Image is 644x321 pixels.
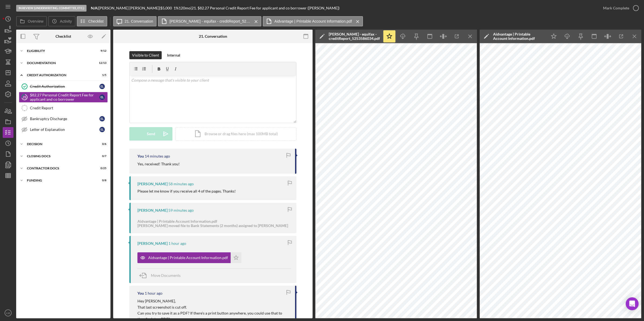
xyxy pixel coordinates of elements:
b: N/A [91,6,98,10]
div: Checklist [56,34,71,39]
div: 9 / 12 [97,49,106,53]
div: Contractor Docs [27,167,93,170]
div: 0 / 6 [97,142,106,146]
label: [PERSON_NAME] - equifax - creditReport_5253586034.pdf [169,19,250,23]
label: Aidvantage | Printable Account Information.pdf [274,19,352,23]
div: Eligibility [27,49,93,53]
label: Checklist [88,19,104,23]
button: LM [3,308,13,318]
div: [PERSON_NAME] [PERSON_NAME] | [99,6,160,10]
div: [PERSON_NAME] [137,182,168,186]
div: Bankruptcy Discharge [30,117,99,121]
a: Bankruptcy DischargeEL [19,113,108,124]
div: CREDIT AUTHORIZATION [27,74,93,77]
div: Aidvantage | Printable Account Information.pdf [493,32,544,41]
div: Please let me know if you receive all 4 of the pages. Thanks! [137,189,236,193]
div: 120 mo [179,6,191,10]
button: 21. Conversation [113,16,157,26]
div: | [91,6,99,10]
span: $5,000 [160,6,172,10]
span: Move Documents [151,273,181,278]
a: 21$82.27 Personal Credit Report Fee for applicant and co borrowerEL [19,92,108,103]
tspan: 21 [23,95,26,99]
div: 1 % [174,6,179,10]
button: Overview [16,16,47,26]
time: 2025-09-11 15:17 [168,241,186,246]
div: Funding [27,179,93,182]
div: E L [99,95,105,100]
a: Credit Report [19,103,108,113]
div: You [137,291,144,295]
button: Activity [48,16,75,26]
div: Internal [167,51,180,59]
div: [PERSON_NAME] [137,241,168,246]
div: [PERSON_NAME] [137,208,168,212]
div: E L [99,116,105,121]
div: 12 / 13 [97,61,106,65]
a: Credit AuthorizationEL [19,81,108,92]
label: Activity [60,19,72,23]
button: Internal [164,51,183,59]
div: [PERSON_NAME] - equifax - creditReport_5253586034.pdf [329,32,380,41]
div: 1 / 5 [97,74,106,77]
div: Aidvantage | Printable Account Information.pdf [137,219,288,224]
div: E L [99,127,105,132]
a: Letter of ExplanationEL [19,124,108,135]
div: 0 / 25 [97,167,106,170]
div: $82.27 Personal Credit Report Fee for applicant and co borrower [30,93,99,102]
time: 2025-09-11 14:36 [145,291,162,295]
time: 2025-09-11 15:19 [168,208,194,212]
button: Mark Complete [598,3,641,13]
button: Visible to Client [129,51,162,59]
div: Mark Complete [603,3,629,13]
time: 2025-09-11 16:04 [145,154,170,158]
button: Send [129,127,172,141]
button: Aidvantage | Printable Account Information.pdf [137,252,241,263]
p: That last screenshot is cut off. [137,304,290,310]
button: Checklist [77,16,107,26]
div: Send [147,127,155,141]
div: Letter of Explanation [30,127,99,132]
div: Documentation [27,61,93,65]
button: [PERSON_NAME] - equifax - creditReport_5253586034.pdf [158,16,261,26]
div: 21. Conversation [199,34,227,39]
div: 0 / 7 [97,155,106,158]
div: You [137,154,144,158]
time: 2025-09-11 15:19 [168,182,194,186]
div: [PERSON_NAME] moved file to Bank Statements (2 months) assigned to [PERSON_NAME] [137,224,288,228]
div: Credit Authorization [30,84,99,89]
div: Visible to Client [132,51,159,59]
label: 21. Conversation [125,19,153,23]
div: Aidvantage | Printable Account Information.pdf [148,256,228,260]
text: LM [6,312,10,315]
div: In Review (Underwriting, Committee, Etc.) [16,5,86,12]
div: | 21. $82.27 Personal Credit Report Fee for applicant and co borrower ([PERSON_NAME]) [191,6,340,10]
button: Move Documents [137,269,186,282]
p: Yes, received! Thank you! [137,161,180,167]
button: Aidvantage | Printable Account Information.pdf [263,16,363,26]
div: E L [99,84,105,89]
p: Hey [PERSON_NAME], [137,298,290,304]
div: CLOSING DOCS [27,155,93,158]
div: Decision [27,142,93,146]
div: Open Intercom Messenger [626,297,639,310]
div: 0 / 8 [97,179,106,182]
label: Overview [28,19,43,23]
div: Credit Report [30,106,108,110]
